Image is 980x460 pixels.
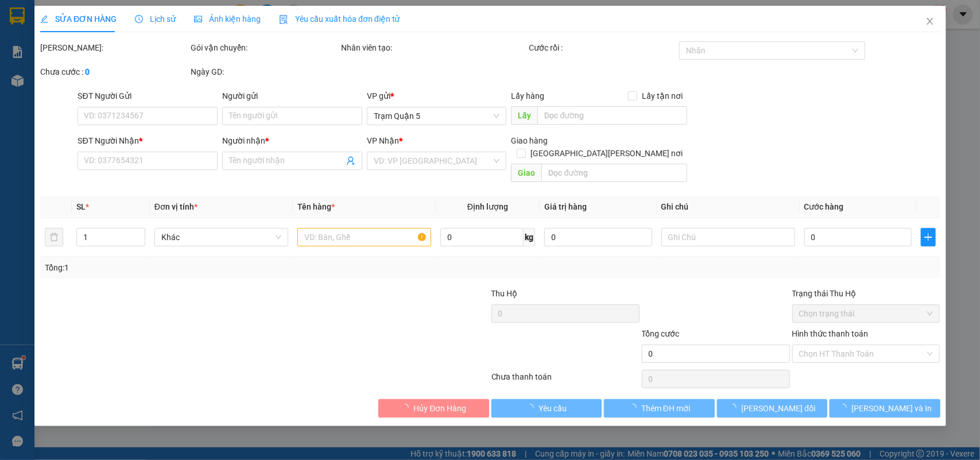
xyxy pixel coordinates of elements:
[656,196,799,218] th: Ghi chú
[851,402,932,415] span: [PERSON_NAME] và In
[367,90,507,102] div: VP gửi
[641,402,690,415] span: Thêm ĐH mới
[804,202,843,211] span: Cước hàng
[925,17,934,26] span: close
[661,228,795,246] input: Ghi Chú
[191,65,339,78] div: Ngày GD:
[191,41,339,54] div: Gói vận chuyển:
[279,14,400,24] span: Yêu cầu xuất hóa đơn điện tử
[637,90,687,102] span: Lấy tận nơi
[511,106,537,125] span: Lấy
[491,399,602,418] button: Yêu cầu
[529,41,677,54] div: Cước rồi :
[629,404,641,412] span: loading
[921,233,935,242] span: plus
[85,67,90,76] b: 0
[604,399,714,418] button: Thêm ĐH mới
[107,28,480,42] li: 26 Phó Cơ Điều, Phường 12
[378,399,489,418] button: Hủy Đơn Hàng
[297,202,335,211] span: Tên hàng
[413,402,466,415] span: Hủy Đơn Hàng
[194,15,202,23] span: picture
[154,202,197,211] span: Đơn vị tính
[194,14,261,24] span: Ảnh kiện hàng
[78,90,218,102] div: SĐT Người Gửi
[490,370,641,391] div: Chưa thanh toán
[491,289,517,298] span: Thu Hộ
[279,15,288,24] img: icon
[40,65,188,78] div: Chưa cước :
[222,90,362,102] div: Người gửi
[716,399,827,418] button: [PERSON_NAME] đổi
[45,261,379,274] div: Tổng: 1
[40,15,48,23] span: edit
[526,147,687,160] span: [GEOGRAPHIC_DATA][PERSON_NAME] nơi
[78,134,218,147] div: SĐT Người Nhận
[921,228,935,246] button: plus
[40,14,117,24] span: SỬA ĐƠN HÀNG
[135,15,143,23] span: clock-circle
[14,83,145,102] b: GỬI : Trạm Quận 5
[544,202,587,211] span: Giá trị hàng
[135,14,176,24] span: Lịch sử
[467,202,508,211] span: Định lượng
[799,305,933,322] span: Chọn trạng thái
[537,106,687,125] input: Dọc đường
[346,156,355,165] span: user-add
[40,41,188,54] div: [PERSON_NAME]:
[641,329,679,338] span: Tổng cước
[511,164,541,182] span: Giao
[524,228,535,246] span: kg
[792,329,868,338] label: Hình thức thanh toán
[45,228,63,246] button: delete
[401,404,413,412] span: loading
[729,404,741,412] span: loading
[539,402,567,415] span: Yêu cầu
[107,42,480,57] li: Hotline: 02839552959
[161,229,281,246] span: Khác
[222,134,362,147] div: Người nhận
[830,399,940,418] button: [PERSON_NAME] và In
[14,14,72,72] img: logo.jpg
[511,136,548,145] span: Giao hàng
[76,202,86,211] span: SL
[839,404,851,412] span: loading
[374,107,500,125] span: Trạm Quận 5
[341,41,526,54] div: Nhân viên tạo:
[367,136,399,145] span: VP Nhận
[792,287,940,300] div: Trạng thái Thu Hộ
[297,228,431,246] input: VD: Bàn, Ghế
[526,404,539,412] span: loading
[741,402,815,415] span: [PERSON_NAME] đổi
[913,6,946,38] button: Close
[541,164,687,182] input: Dọc đường
[511,91,544,100] span: Lấy hàng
